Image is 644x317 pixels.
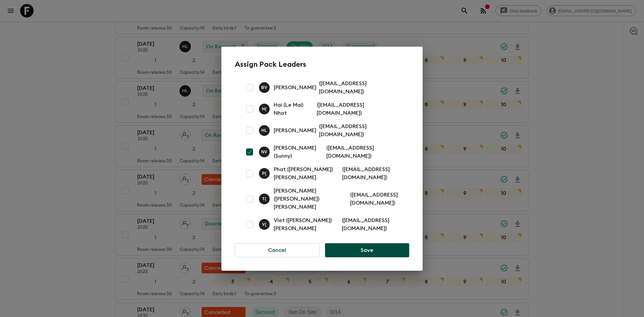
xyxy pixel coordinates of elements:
p: B V [261,85,267,90]
p: Hai (Le Mai) Nhat [274,101,314,117]
h2: Assign Pack Leaders [235,60,409,69]
p: ( [EMAIL_ADDRESS][DOMAIN_NAME] ) [317,101,401,117]
p: Phat ([PERSON_NAME]) [PERSON_NAME] [274,165,339,181]
p: [PERSON_NAME] [274,126,316,135]
p: [PERSON_NAME] ([PERSON_NAME]) [PERSON_NAME] [274,187,347,211]
p: Viet ([PERSON_NAME]) [PERSON_NAME] [274,216,339,232]
p: ( [EMAIL_ADDRESS][DOMAIN_NAME] ) [319,122,401,139]
button: Save [325,243,409,257]
p: ( [EMAIL_ADDRESS][DOMAIN_NAME] ) [326,144,401,160]
p: H ( [262,106,267,112]
p: P ( [262,171,266,176]
p: N V [261,149,267,155]
p: [PERSON_NAME] (Sunny) [274,144,324,160]
p: [PERSON_NAME] [274,84,316,92]
button: Cancel [235,243,320,257]
p: ( [EMAIL_ADDRESS][DOMAIN_NAME] ) [319,80,401,96]
p: V ( [262,222,266,227]
p: ( [EMAIL_ADDRESS][DOMAIN_NAME] ) [342,216,401,232]
p: H L [261,128,267,133]
p: T ( [262,196,267,202]
p: ( [EMAIL_ADDRESS][DOMAIN_NAME] ) [342,165,401,181]
p: ( [EMAIL_ADDRESS][DOMAIN_NAME] ) [350,191,401,207]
